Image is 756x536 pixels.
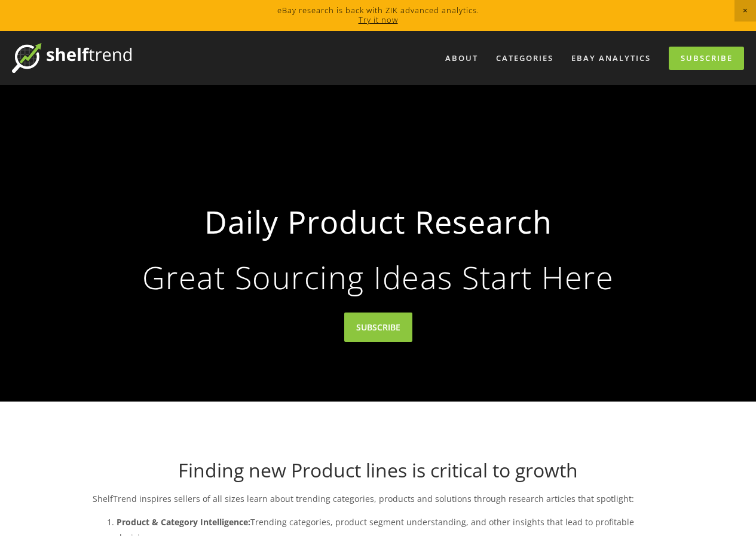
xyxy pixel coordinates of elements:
strong: Product & Category Intelligence: [117,516,250,528]
img: ShelfTrend [12,43,131,73]
strong: Daily Product Research [112,194,645,250]
a: About [437,48,486,68]
p: Great Sourcing Ideas Start Here [112,262,645,293]
div: Categories [488,48,561,68]
h1: Finding new Product lines is critical to growth [93,459,664,482]
a: eBay Analytics [564,48,659,68]
a: SUBSCRIBE [344,313,412,342]
a: Subscribe [669,47,744,70]
a: Try it now [359,14,398,25]
p: ShelfTrend inspires sellers of all sizes learn about trending categories, products and solutions ... [93,491,664,506]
